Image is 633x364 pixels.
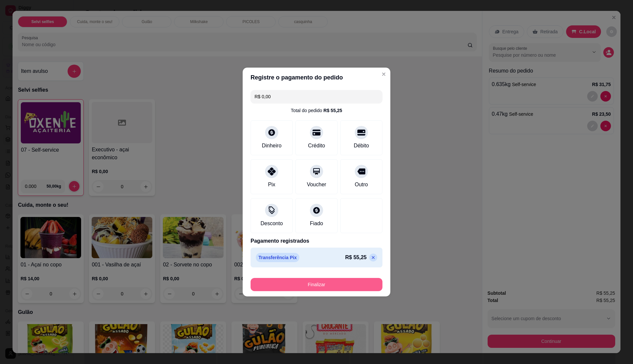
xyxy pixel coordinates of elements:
[307,181,326,189] div: Voucher
[262,142,282,150] div: Dinheiro
[308,142,325,150] div: Crédito
[255,90,378,103] input: Ex.: hambúrguer de cordeiro
[260,220,283,228] div: Desconto
[345,254,367,261] p: R$ 55,25
[243,68,390,87] header: Registre o pagamento do pedido
[323,107,342,114] div: R$ 55,25
[310,220,323,228] div: Fiado
[256,253,299,262] p: Transferência Pix
[355,181,368,189] div: Outro
[354,142,369,150] div: Débito
[251,278,382,291] button: Finalizar
[268,181,275,189] div: Pix
[291,107,342,114] div: Total do pedido
[251,237,382,245] p: Pagamento registrados
[378,69,389,79] button: Close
